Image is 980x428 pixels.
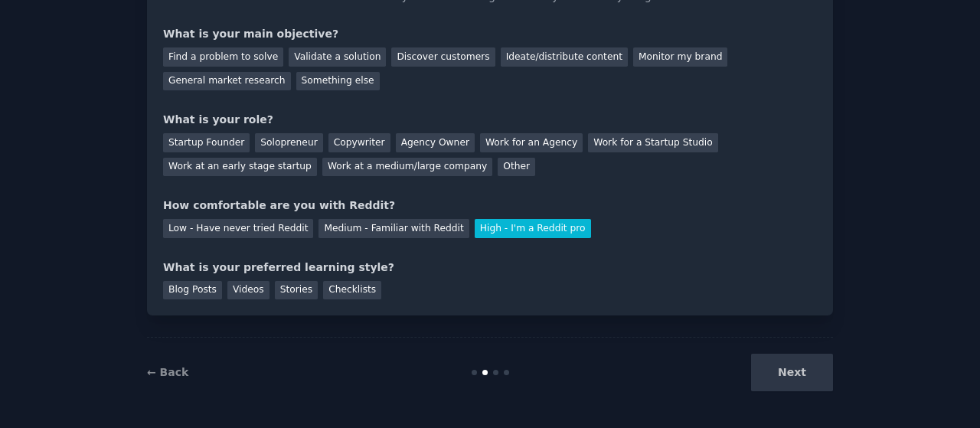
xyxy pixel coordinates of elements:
div: Something else [296,72,380,91]
div: Validate a solution [289,47,386,67]
div: Work for an Agency [480,133,583,152]
div: Find a problem to solve [163,47,283,67]
div: What is your main objective? [163,26,817,42]
div: Discover customers [391,47,495,67]
div: What is your preferred learning style? [163,260,817,276]
div: Solopreneur [255,133,322,152]
div: Blog Posts [163,281,222,300]
div: Checklists [323,281,381,300]
div: How comfortable are you with Reddit? [163,198,817,214]
div: Work for a Startup Studio [588,133,717,152]
div: Work at a medium/large company [322,158,492,177]
div: What is your role? [163,112,817,128]
div: Ideate/distribute content [501,47,628,67]
div: Work at an early stage startup [163,158,317,177]
div: Monitor my brand [633,47,727,67]
div: Startup Founder [163,133,250,152]
div: Agency Owner [396,133,475,152]
a: ← Back [147,366,188,378]
div: Other [498,158,535,177]
div: Videos [227,281,269,300]
div: Stories [275,281,318,300]
div: General market research [163,72,291,91]
div: High - I'm a Reddit pro [475,219,591,238]
div: Low - Have never tried Reddit [163,219,313,238]
div: Copywriter [328,133,390,152]
div: Medium - Familiar with Reddit [318,219,469,238]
